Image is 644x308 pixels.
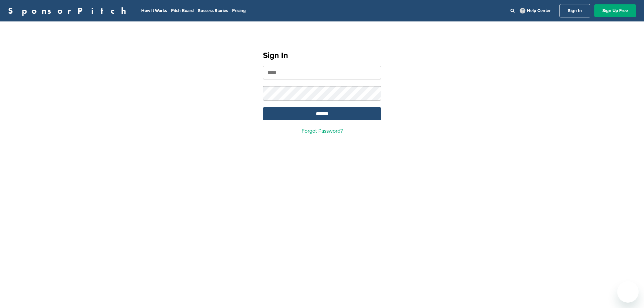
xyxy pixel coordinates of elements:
a: Sign Up Free [594,4,636,17]
h1: Sign In [263,50,381,62]
a: Help Center [519,7,552,15]
a: SponsorPitch [8,6,130,15]
a: How It Works [141,8,167,13]
iframe: Button to launch messaging window [617,281,639,303]
a: Pricing [232,8,246,13]
a: Success Stories [198,8,228,13]
a: Forgot Password? [302,128,343,134]
a: Sign In [559,4,590,17]
a: Pitch Board [171,8,194,13]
